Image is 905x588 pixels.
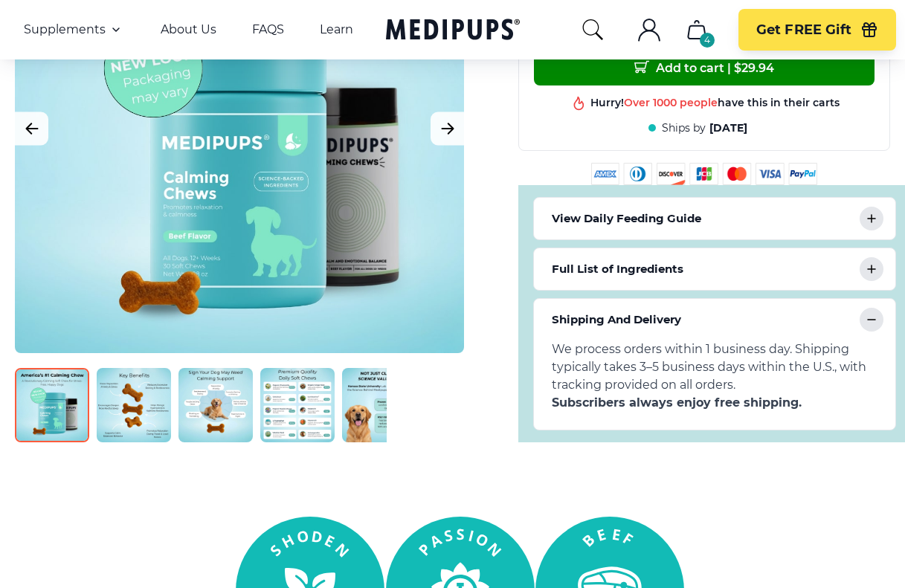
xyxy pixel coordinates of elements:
[581,18,605,42] button: search
[590,95,840,109] div: Hurry! have this in their carts
[431,112,464,145] button: Next Image
[662,121,706,135] span: Ships by
[386,16,520,46] a: Medipups
[552,340,877,394] span: We process orders within 1 business day. Shipping typically takes 3–5 business days within the U....
[534,49,875,85] button: Add to cart | $29.94
[15,112,48,145] button: Previous Image
[552,311,681,329] p: Shipping And Delivery
[161,22,216,37] a: About Us
[260,368,335,442] img: Calming Dog Chews | Natural Dog Supplements
[634,59,774,75] span: Add to cart | $ 29.94
[591,163,817,185] img: payment methods
[709,121,747,135] span: [DATE]
[342,368,416,442] img: Calming Dog Chews | Natural Dog Supplements
[624,95,718,109] span: Over 1000 people
[631,12,667,48] button: account
[738,9,896,51] button: Get FREE Gift
[320,22,353,37] a: Learn
[552,210,701,227] p: View Daily Feeding Guide
[756,22,851,39] span: Get FREE Gift
[252,22,284,37] a: FAQS
[552,260,683,278] p: Full List of Ingredients
[700,33,715,48] div: 4
[24,21,125,39] button: Supplements
[178,368,253,442] img: Calming Dog Chews | Natural Dog Supplements
[15,368,89,442] img: Calming Dog Chews | Natural Dog Supplements
[24,22,106,37] span: Supplements
[97,368,171,442] img: Calming Dog Chews | Natural Dog Supplements
[679,12,715,48] button: cart
[552,394,877,412] b: Subscribers always enjoy free shipping.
